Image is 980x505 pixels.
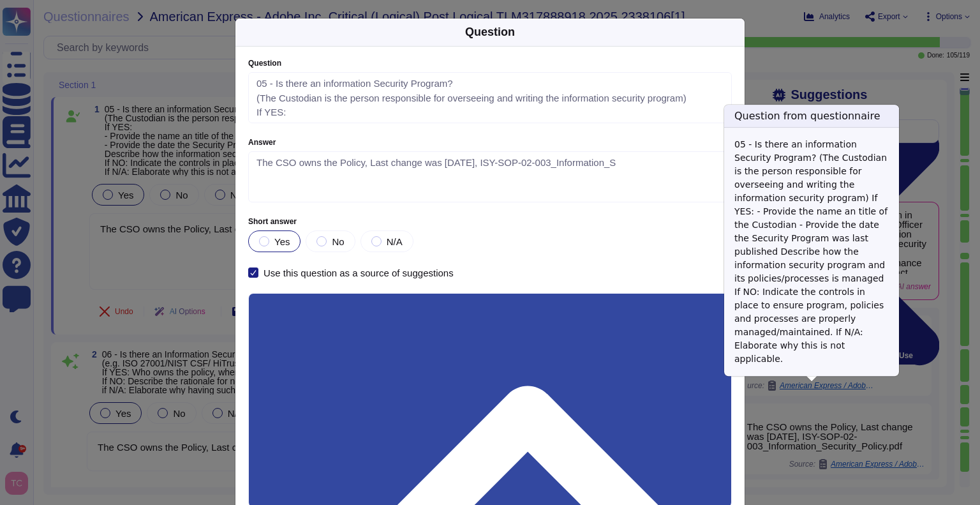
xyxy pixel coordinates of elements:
[724,128,899,376] div: 05 - Is there an information Security Program? (The Custodian is the person responsible for overs...
[465,24,515,41] div: Question
[724,105,899,128] h3: Question from questionnaire
[248,59,732,67] label: Question
[274,236,290,247] span: Yes
[248,218,732,225] label: Short answer
[248,72,732,123] textarea: 05 - Is there an information Security Program? (The Custodian is the person responsible for overs...
[387,236,403,247] span: N/A
[248,139,732,146] label: Answer
[332,236,344,247] span: No
[248,151,732,202] textarea: The CSO owns the Policy, Last change was [DATE], ISY-SOP-02-003_Information_S
[264,268,454,278] div: Use this question as a source of suggestions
